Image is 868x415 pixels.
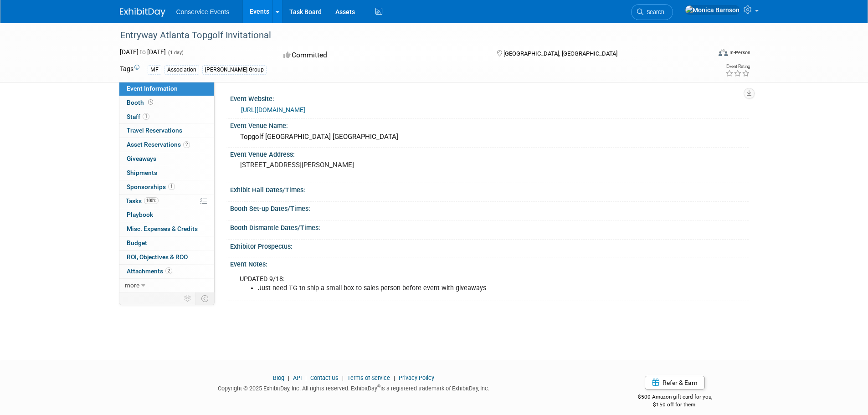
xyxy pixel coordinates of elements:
[230,240,749,251] div: Exhibitor Prospectus:
[164,65,199,75] div: Association
[183,141,190,148] span: 2
[117,27,697,44] div: Entryway Atlanta Topgolf Invitational
[119,82,214,96] a: Event Information
[119,265,214,278] a: Attachments2
[119,251,214,264] a: ROI, Objectives & ROO
[127,155,156,162] span: Giveaways
[503,50,617,57] span: [GEOGRAPHIC_DATA], [GEOGRAPHIC_DATA]
[143,113,149,120] span: 1
[119,180,214,194] a: Sponsorships1
[167,50,184,56] span: (1 day)
[119,222,214,236] a: Misc. Expenses & Credits
[725,64,750,69] div: Event Rating
[230,119,749,130] div: Event Venue Name:
[303,374,309,381] span: |
[119,138,214,152] a: Asset Reservations2
[347,374,390,381] a: Terms of Service
[286,374,292,381] span: |
[230,202,749,213] div: Booth Set-up Dates/Times:
[399,374,434,381] a: Privacy Policy
[310,374,339,381] a: Contact Us
[230,221,749,232] div: Booth Dismantle Dates/Times:
[273,374,284,381] a: Blog
[127,85,178,92] span: Event Information
[377,384,380,389] sup: ®
[119,166,214,180] a: Shipments
[202,65,267,75] div: [PERSON_NAME] Group
[119,208,214,222] a: Playbook
[127,225,198,232] span: Misc. Expenses & Credits
[139,48,147,56] span: to
[119,124,214,138] a: Travel Reservations
[119,152,214,166] a: Giveaways
[258,284,642,293] li: Just need TG to ship a small box to sales person before event with giveaways
[119,236,214,250] a: Budget
[601,387,749,408] div: $500 Amazon gift card for you,
[120,8,165,17] img: ExhibitDay
[127,253,188,261] span: ROI, Objectives & ROO
[281,47,482,63] div: Committed
[144,197,159,204] span: 100%
[233,270,647,297] div: UPDATED 9/18:
[127,169,157,176] span: Shipments
[685,5,740,15] img: Monica Barnson
[127,141,190,148] span: Asset Reservations
[119,110,214,124] a: Staff1
[293,374,302,381] a: API
[125,282,139,289] span: more
[230,257,749,269] div: Event Notes:
[127,211,153,218] span: Playbook
[119,195,214,208] a: Tasks100%
[729,49,750,56] div: In-Person
[148,65,161,75] div: MF
[127,127,182,134] span: Travel Reservations
[241,106,305,113] a: [URL][DOMAIN_NAME]
[180,292,196,304] td: Personalize Event Tab Strip
[195,292,214,304] td: Toggle Event Tabs
[719,49,728,56] img: Format-Inperson.png
[230,148,749,159] div: Event Venue Address:
[168,183,175,190] span: 1
[119,96,214,110] a: Booth
[120,382,588,393] div: Copyright © 2025 ExhibitDay, Inc. All rights reserved. ExhibitDay is a registered trademark of Ex...
[126,197,159,205] span: Tasks
[120,48,166,56] span: [DATE] [DATE]
[127,239,147,246] span: Budget
[176,8,230,15] span: Conservice Events
[146,99,155,106] span: Booth not reserved yet
[230,183,749,195] div: Exhibit Hall Dates/Times:
[127,113,149,120] span: Staff
[340,374,346,381] span: |
[127,267,172,275] span: Attachments
[165,267,172,274] span: 2
[391,374,397,381] span: |
[631,4,673,20] a: Search
[601,401,749,409] div: $150 off for them.
[127,183,175,190] span: Sponsorships
[119,279,214,292] a: more
[120,64,139,75] td: Tags
[657,47,751,61] div: Event Format
[230,92,749,103] div: Event Website:
[645,376,705,389] a: Refer & Earn
[237,130,742,144] div: Topgolf [GEOGRAPHIC_DATA] [GEOGRAPHIC_DATA]
[240,161,436,169] pre: [STREET_ADDRESS][PERSON_NAME]
[127,99,155,106] span: Booth
[643,9,664,15] span: Search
